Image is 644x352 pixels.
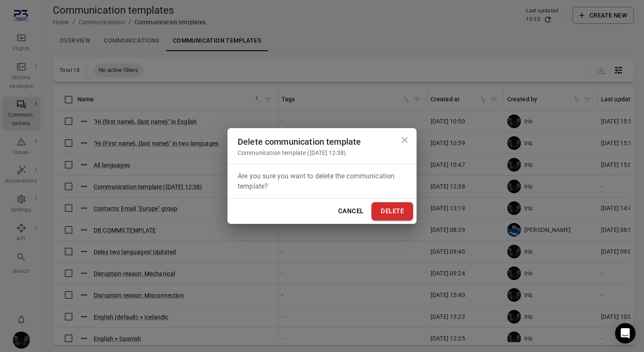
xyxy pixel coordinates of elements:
div: Delete communication template [238,135,406,149]
button: Delete [371,202,413,220]
p: Are you sure you want to delete the communication template? [238,171,406,192]
div: Open Intercom Messenger [615,323,635,343]
button: Close dialog [396,132,413,149]
div: Communication template ([DATE] 12:38) [238,149,406,157]
button: Cancel [333,202,368,220]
